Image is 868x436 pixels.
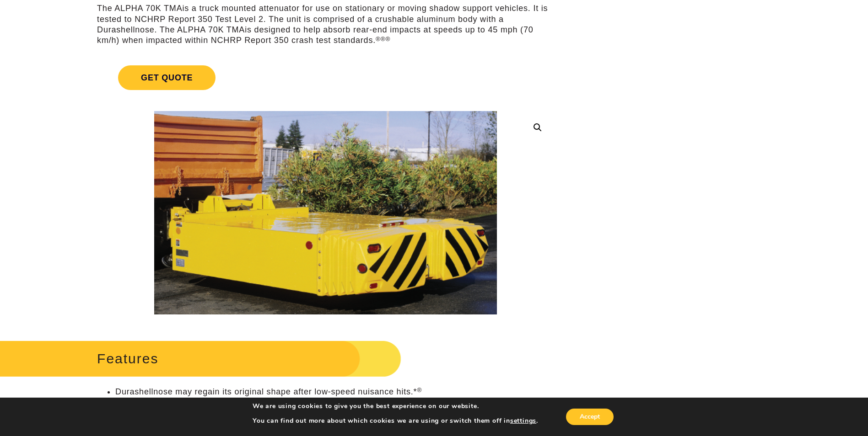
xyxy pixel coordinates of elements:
[386,36,391,43] sup: ®
[115,387,417,396] font: Durashell nose may regain its original shape after low-speed nuisance hits.*
[417,387,422,393] sup: ®
[97,4,548,45] font: The ALPHA 70K TMA is a truck mounted attenuator for use on stationary or moving shadow support ve...
[118,65,216,90] span: Get Quote
[566,409,614,425] button: Accept
[97,54,554,101] a: Get Quote
[253,402,538,410] p: We are using cookies to give you the best experience on our website.
[376,36,381,43] sup: ®
[510,417,536,425] button: settings
[536,416,538,425] font: .
[253,416,510,425] font: You can find out more about which cookies we are using or switch them off in
[381,36,386,43] sup: ®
